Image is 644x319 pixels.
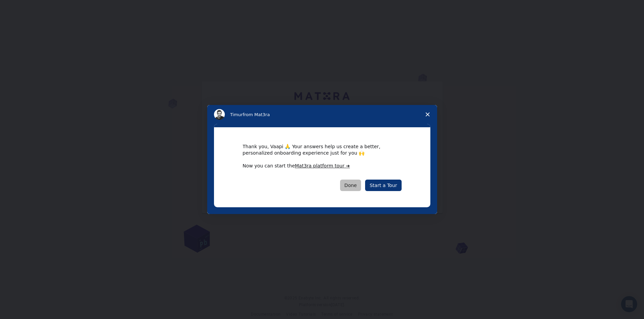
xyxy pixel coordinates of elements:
div: Thank you, Vaapi 🙏 Your answers help us create a better, personalized onboarding experience just ... [243,143,402,156]
img: Profile image for Timur [214,109,225,120]
div: Now you can start the [243,163,402,169]
span: Close survey [418,105,437,124]
button: Done [340,180,361,191]
a: Mat3ra platform tour ➜ [295,163,350,168]
a: Start a Tour [365,180,401,191]
span: Timur [230,112,243,117]
span: Support [14,5,38,11]
span: from Mat3ra [243,112,270,117]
